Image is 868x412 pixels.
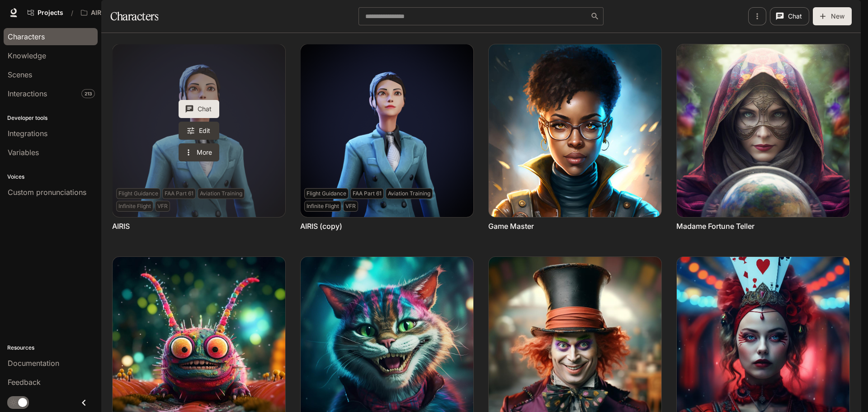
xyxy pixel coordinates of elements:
button: More actions [179,143,219,161]
p: AIRIS [91,9,107,17]
a: Edit AIRIS [179,122,219,140]
a: AIRIS [112,221,130,231]
h1: Characters [110,7,158,25]
a: Go to projects [24,4,67,22]
a: AIRIS [113,44,285,217]
div: / [67,8,77,18]
span: Projects [38,9,63,17]
a: AIRIS (copy) [300,221,342,231]
img: Madame Fortune Teller [677,44,849,217]
a: Madame Fortune Teller [676,221,755,231]
img: AIRIS (copy) [301,44,473,217]
button: Chat with AIRIS [179,100,219,118]
button: Chat [770,7,809,25]
button: New [813,7,852,25]
button: All workspaces [77,4,121,22]
a: Game Master [488,221,534,231]
img: Game Master [489,44,661,217]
